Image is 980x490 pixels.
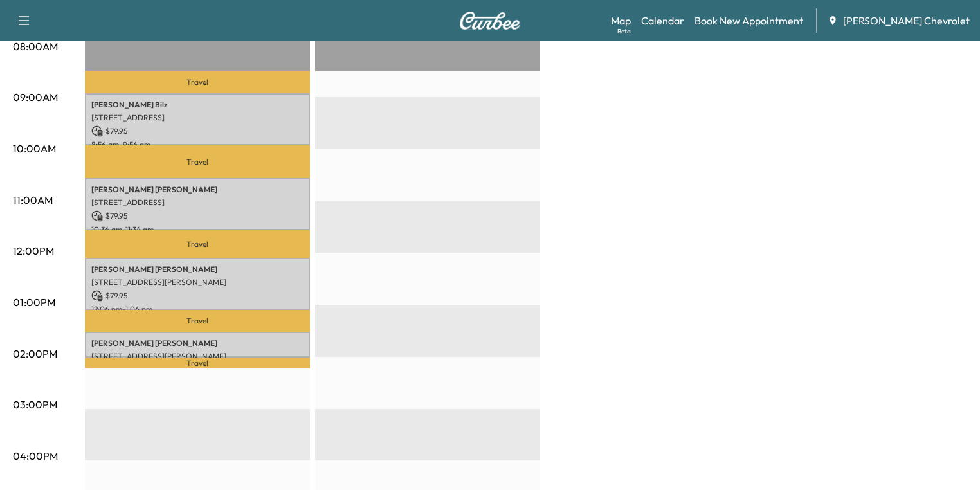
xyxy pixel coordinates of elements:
[91,277,304,287] p: [STREET_ADDRESS][PERSON_NAME]
[843,13,970,28] span: [PERSON_NAME] Chevrolet
[91,100,304,110] p: [PERSON_NAME] Bilz
[91,338,304,349] p: [PERSON_NAME] [PERSON_NAME]
[91,185,304,195] p: [PERSON_NAME] [PERSON_NAME]
[91,351,304,361] p: [STREET_ADDRESS][PERSON_NAME]
[91,197,304,208] p: [STREET_ADDRESS]
[13,295,55,310] p: 01:00PM
[13,448,58,464] p: 04:00PM
[694,13,803,28] a: Book New Appointment
[91,210,304,222] p: $ 79.95
[85,358,310,368] p: Travel
[85,230,310,258] p: Travel
[91,125,304,137] p: $ 79.95
[13,243,54,259] p: 12:00PM
[91,290,304,302] p: $ 79.95
[85,145,310,178] p: Travel
[13,346,57,361] p: 02:00PM
[13,192,53,208] p: 11:00AM
[611,13,631,28] a: MapBeta
[641,13,684,28] a: Calendar
[13,141,56,156] p: 10:00AM
[91,304,304,314] p: 12:06 pm - 1:06 pm
[13,39,58,54] p: 08:00AM
[85,71,310,93] p: Travel
[13,89,58,105] p: 09:00AM
[459,12,521,30] img: Curbee Logo
[13,397,57,412] p: 03:00PM
[85,310,310,332] p: Travel
[91,224,304,235] p: 10:34 am - 11:34 am
[91,264,304,275] p: [PERSON_NAME] [PERSON_NAME]
[91,140,304,150] p: 8:56 am - 9:56 am
[617,26,631,36] div: Beta
[91,113,304,123] p: [STREET_ADDRESS]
